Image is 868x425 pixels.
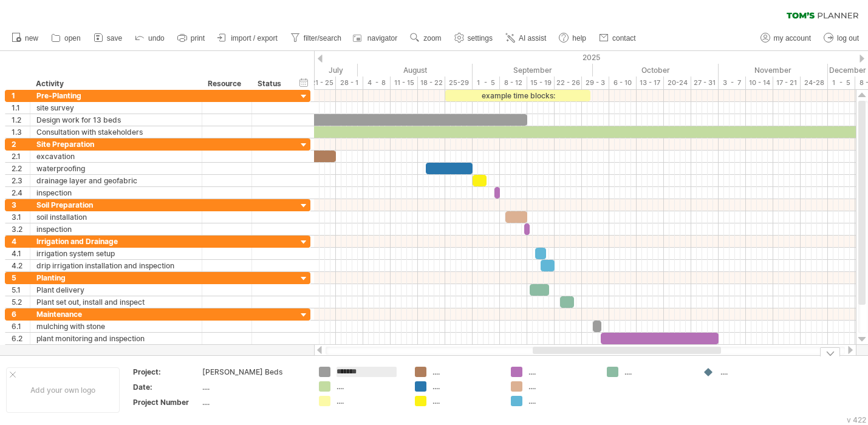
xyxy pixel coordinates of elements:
[12,126,30,138] div: 1.3
[432,367,499,377] div: ....
[12,163,30,174] div: 2.2
[746,76,773,89] div: 10 - 14
[432,396,499,406] div: ....
[133,382,200,392] div: Date:
[6,367,120,413] div: Add your own logo
[12,321,30,332] div: 6.1
[36,78,195,90] div: Activity
[36,114,196,126] div: Design work for 13 beds
[12,90,30,101] div: 1
[367,34,397,42] span: navigator
[36,272,196,284] div: Planting
[528,381,595,392] div: ....
[556,30,590,46] a: help
[821,30,863,46] a: log out
[12,308,30,320] div: 6
[624,367,691,377] div: ....
[12,211,30,223] div: 3.1
[757,30,815,46] a: my account
[468,34,493,42] span: settings
[12,333,30,344] div: 6.2
[36,223,196,235] div: inspection
[12,296,30,308] div: 5.2
[528,396,595,406] div: ....
[25,34,38,42] span: new
[720,367,787,377] div: ....
[609,76,637,89] div: 6 - 10
[445,90,590,101] div: example time blocks:
[304,34,341,42] span: filter/search
[336,76,363,89] div: 28 - 1
[593,64,719,76] div: October 2025
[309,76,336,89] div: 21 - 25
[12,175,30,186] div: 2.3
[36,126,196,138] div: Consultation with stakeholders
[287,30,345,46] a: filter/search
[12,151,30,162] div: 2.1
[208,78,245,90] div: Resource
[36,138,196,150] div: Site Preparation
[36,284,196,296] div: Plant delivery
[473,76,500,89] div: 1 - 5
[9,30,42,46] a: new
[12,102,30,114] div: 1.1
[801,76,828,89] div: 24-28
[837,34,859,42] span: log out
[473,64,593,76] div: September 2025
[519,34,546,42] span: AI assist
[133,397,200,407] div: Project Number
[445,76,473,89] div: 25-29
[36,151,196,162] div: excavation
[12,223,30,235] div: 3.2
[337,396,403,406] div: ....
[12,114,30,126] div: 1.2
[500,76,527,89] div: 8 - 12
[612,34,636,42] span: contact
[174,30,208,46] a: print
[191,34,205,42] span: print
[202,367,304,377] div: [PERSON_NAME] Beds
[773,76,801,89] div: 17 - 21
[847,415,866,424] div: v 422
[12,236,30,247] div: 4
[820,347,840,356] div: hide legend
[36,260,196,271] div: drip irrigation installation and inspection
[596,30,640,46] a: contact
[12,138,30,150] div: 2
[528,367,595,377] div: ....
[36,163,196,174] div: waterproofing
[423,34,441,42] span: zoom
[12,272,30,284] div: 5
[202,397,304,407] div: ....
[555,76,582,89] div: 22 - 26
[363,76,391,89] div: 4 - 8
[502,30,550,46] a: AI assist
[36,199,196,211] div: Soil Preparation
[691,76,719,89] div: 27 - 31
[12,260,30,271] div: 4.2
[358,64,473,76] div: August 2025
[36,333,196,344] div: plant monitoring and inspection
[36,308,196,320] div: Maintenance
[664,76,691,89] div: 20-24
[64,34,81,42] span: open
[12,187,30,199] div: 2.4
[337,381,403,392] div: ....
[36,90,196,101] div: Pre-Planting
[391,76,418,89] div: 11 - 15
[774,34,811,42] span: my account
[36,102,196,114] div: site survey
[36,175,196,186] div: drainage layer and geofabric
[36,248,196,259] div: irrigation system setup
[637,76,664,89] div: 13 - 17
[418,76,445,89] div: 18 - 22
[36,187,196,199] div: inspection
[12,248,30,259] div: 4.1
[107,34,122,42] span: save
[258,78,284,90] div: Status
[828,76,855,89] div: 1 - 5
[407,30,445,46] a: zoom
[351,30,401,46] a: navigator
[148,34,165,42] span: undo
[36,211,196,223] div: soil installation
